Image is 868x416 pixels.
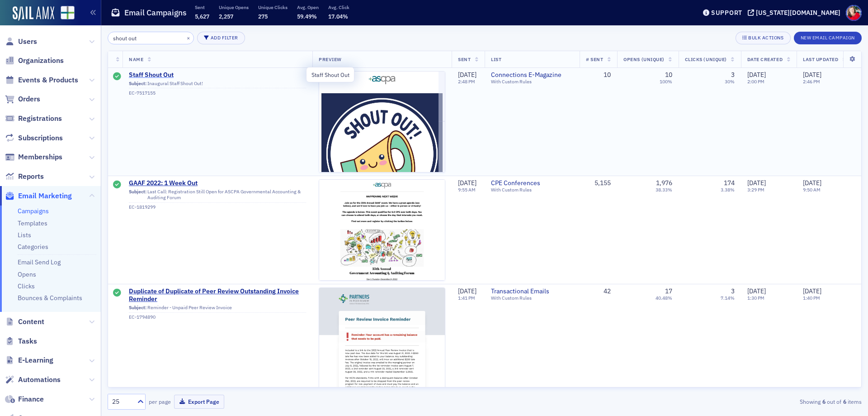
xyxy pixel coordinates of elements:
[747,287,766,295] span: [DATE]
[747,179,766,187] span: [DATE]
[5,394,44,404] a: Finance
[18,133,63,143] span: Subscriptions
[491,56,501,62] span: List
[458,56,471,62] span: Sent
[586,179,611,187] div: 5,155
[491,179,573,187] a: CPE Conferences
[803,179,821,187] span: [DATE]
[18,355,53,365] span: E-Learning
[129,90,306,96] div: EC-7517155
[656,187,672,193] div: 38.33%
[129,287,306,303] span: Duplicate of Duplicate of Peer Review Outstanding Invoice Reminder
[5,317,44,327] a: Content
[219,13,233,20] span: 2,257
[747,295,764,301] time: 1:30 PM
[195,13,209,20] span: 5,627
[491,295,573,301] div: With Custom Rules
[129,56,143,62] span: Name
[18,172,44,182] span: Reports
[306,67,354,82] div: Staff Shout Out
[736,32,790,44] button: Bulk Actions
[721,295,735,301] div: 7.14%
[841,397,848,406] strong: 6
[18,37,37,47] span: Users
[721,187,735,193] div: 3.38%
[803,78,820,85] time: 2:46 PM
[18,317,44,327] span: Content
[458,179,476,187] span: [DATE]
[5,114,62,124] a: Registrations
[18,114,62,124] span: Registrations
[18,231,31,239] a: Lists
[5,336,37,346] a: Tasks
[756,9,840,17] div: [US_STATE][DOMAIN_NAME]
[794,33,862,41] a: New Email Campaign
[129,81,306,89] div: Inaugural Staff Shout Out!
[724,179,735,187] div: 174
[731,287,735,296] div: 3
[108,32,194,44] input: Search…
[5,37,37,47] a: Users
[129,189,306,203] div: Last Call: Registration Still Open for ASCPA Governmental Accounting & Auditing Forum
[18,191,72,201] span: Email Marketing
[258,13,268,20] span: 275
[586,287,611,296] div: 42
[54,6,75,21] a: View Homepage
[458,295,475,301] time: 1:41 PM
[129,179,306,187] span: GAAF 2022: 1 Week Out
[491,287,573,296] a: Transactional Emails
[5,75,78,85] a: Events & Products
[18,258,61,266] a: Email Send Log
[113,289,121,298] div: Sent
[18,219,47,227] a: Templates
[491,71,573,79] a: Connections E-Magazine
[458,78,475,85] time: 2:48 PM
[129,189,146,201] span: Subject:
[13,6,54,21] img: SailAMX
[18,152,62,162] span: Memberships
[5,172,44,182] a: Reports
[113,181,121,190] div: Sent
[748,10,844,16] button: [US_STATE][DOMAIN_NAME]
[660,79,672,85] div: 100%
[18,282,35,290] a: Clicks
[61,6,75,20] img: SailAMX
[18,243,48,251] a: Categories
[18,394,44,404] span: Finance
[195,4,209,10] p: Sent
[129,305,146,311] span: Subject:
[458,71,476,79] span: [DATE]
[5,355,53,365] a: E-Learning
[725,79,735,85] div: 30%
[586,71,611,79] div: 10
[18,375,61,385] span: Automations
[747,78,764,85] time: 2:00 PM
[491,79,573,85] div: With Custom Rules
[5,94,40,104] a: Orders
[129,314,306,320] div: EC-1794890
[174,395,224,409] button: Export Page
[803,295,820,301] time: 1:40 PM
[319,72,445,346] img: email-preview-1303.jpeg
[18,270,36,278] a: Opens
[129,71,306,79] a: Staff Shout Out
[18,294,82,302] a: Bounces & Complaints
[617,397,862,406] div: Showing out of items
[129,81,146,86] span: Subject:
[458,287,476,295] span: [DATE]
[112,397,132,406] div: 25
[711,9,742,17] div: Support
[328,13,348,20] span: 17.04%
[747,186,764,193] time: 3:29 PM
[803,56,838,62] span: Last Updated
[129,204,306,210] div: EC-1819299
[803,71,821,79] span: [DATE]
[665,287,672,296] div: 17
[656,295,672,301] div: 40.48%
[685,56,727,62] span: Clicks (Unique)
[5,375,61,385] a: Automations
[18,75,78,85] span: Events & Products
